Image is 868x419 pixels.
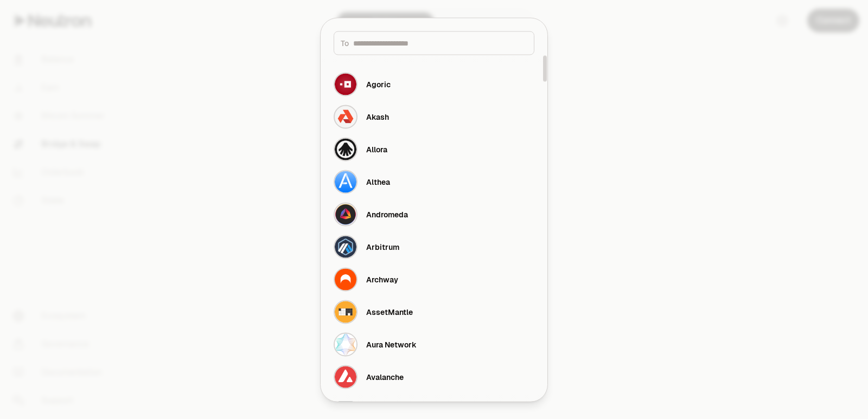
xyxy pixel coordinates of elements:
button: Arbitrum LogoArbitrum [327,230,541,263]
div: Andromeda [366,209,408,220]
img: Agoric Logo [335,73,356,95]
button: Archway LogoArchway [327,263,541,295]
button: Allora LogoAllora [327,133,541,165]
img: AssetMantle Logo [335,301,356,323]
button: Althea LogoAlthea [327,165,541,198]
div: Allora [366,144,387,154]
button: Avalanche LogoAvalanche [327,360,541,393]
img: Akash Logo [335,106,356,127]
img: Avalanche Logo [335,366,356,388]
div: Akash [366,111,389,122]
img: Archway Logo [335,268,356,290]
div: Archway [366,274,398,285]
img: Allora Logo [335,138,356,160]
img: Arbitrum Logo [335,236,356,257]
img: Althea Logo [335,171,356,192]
div: Arbitrum [366,241,399,252]
div: Althea [366,176,390,187]
button: Aura Network LogoAura Network [327,328,541,360]
button: Akash LogoAkash [327,100,541,133]
div: Avalanche [366,371,404,382]
button: Andromeda LogoAndromeda [327,198,541,230]
div: Agoric [366,79,391,89]
div: Aura Network [366,339,417,350]
img: Aura Network Logo [335,333,356,355]
span: To [341,37,349,48]
button: AssetMantle LogoAssetMantle [327,295,541,328]
button: Agoric LogoAgoric [327,68,541,100]
div: AssetMantle [366,306,413,317]
img: Andromeda Logo [335,203,356,225]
